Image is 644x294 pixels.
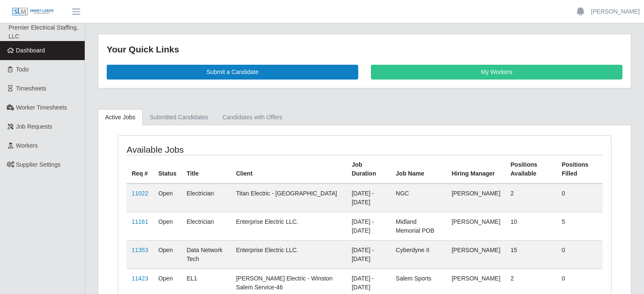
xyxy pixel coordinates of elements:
[347,155,391,184] th: Job Duration
[506,184,557,212] td: 2
[447,155,506,184] th: Hiring Manager
[132,247,148,253] a: 11353
[12,7,54,16] img: SLM Logo
[8,24,78,40] span: Premier Electrical Staffing, LLC
[506,240,557,269] td: 15
[447,212,506,240] td: [PERSON_NAME]
[557,184,603,212] td: 0
[16,123,53,130] span: Job Requests
[231,240,346,269] td: Enterprise Electric LLC.
[447,184,506,212] td: [PERSON_NAME]
[16,142,38,149] span: Workers
[182,240,231,269] td: Data Network Tech
[231,212,346,240] td: Enterprise Electric LLC.
[132,218,148,225] a: 11161
[16,66,29,73] span: Todo
[391,212,447,240] td: Midland Memorial POB
[506,212,557,240] td: 10
[557,240,603,269] td: 0
[127,155,153,184] th: Req #
[153,240,182,269] td: Open
[182,155,231,184] th: Title
[16,104,67,111] span: Worker Timesheets
[347,184,391,212] td: [DATE] - [DATE]
[391,240,447,269] td: Cyberdyne II
[153,212,182,240] td: Open
[132,190,148,197] a: 11022
[153,184,182,212] td: Open
[153,155,182,184] th: Status
[182,212,231,240] td: Electrician
[231,155,346,184] th: Client
[182,184,231,212] td: Electrician
[231,184,346,212] td: Titan Electric - [GEOGRAPHIC_DATA]
[591,7,640,16] a: [PERSON_NAME]
[16,85,47,92] span: Timesheets
[391,155,447,184] th: Job Name
[215,109,289,126] a: Candidates with Offers
[447,240,506,269] td: [PERSON_NAME]
[132,275,148,282] a: 11423
[557,212,603,240] td: 5
[107,43,622,56] div: Your Quick Links
[16,47,45,54] span: Dashboard
[98,109,143,126] a: Active Jobs
[107,65,358,80] a: Submit a Candidate
[371,65,622,80] a: My Workers
[506,155,557,184] th: Positions Available
[557,155,603,184] th: Positions Filled
[16,161,61,168] span: Supplier Settings
[391,184,447,212] td: NGC
[127,144,318,155] h4: Available Jobs
[347,212,391,240] td: [DATE] - [DATE]
[347,240,391,269] td: [DATE] - [DATE]
[143,109,216,126] a: Submitted Candidates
